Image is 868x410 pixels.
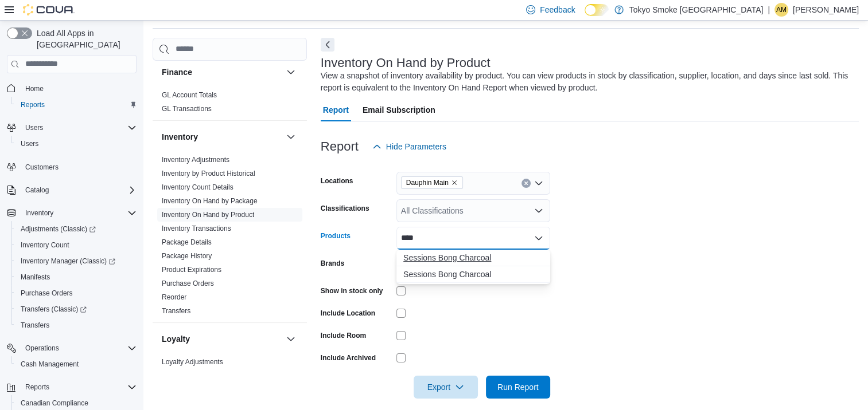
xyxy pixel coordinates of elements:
[2,80,141,97] button: Home
[162,131,282,143] button: Inventory
[162,279,214,287] a: Purchase Orders
[162,357,223,366] span: Loyalty Adjustments
[16,270,55,284] a: Manifests
[162,211,254,219] a: Inventory On Hand by Product
[32,27,137,50] span: Load All Apps in [GEOGRAPHIC_DATA]
[16,137,43,151] a: Users
[534,234,543,243] button: Close list of options
[11,237,141,253] button: Inventory Count
[162,196,258,206] span: Inventory On Hand by Package
[11,285,141,301] button: Purchase Orders
[321,259,344,268] label: Brands
[16,357,137,371] span: Cash Management
[16,286,77,300] a: Purchase Orders
[21,257,115,266] span: Inventory Manager (Classic)
[323,98,349,121] span: Report
[321,204,369,213] label: Classifications
[25,344,59,353] span: Operations
[162,238,212,247] span: Package Details
[403,252,543,263] div: Sessions Bong Charcoal
[414,376,478,399] button: Export
[321,38,334,52] button: Next
[793,3,859,17] p: [PERSON_NAME]
[21,206,137,220] span: Inventory
[284,332,298,346] button: Loyalty
[162,266,221,274] a: Product Expirations
[401,176,463,189] span: Dauphin Main
[153,153,307,322] div: Inventory
[21,121,48,135] button: Users
[774,3,788,17] div: Ashley Mousseau
[768,3,770,17] p: |
[406,177,449,188] span: Dauphin Main
[21,273,50,282] span: Manifests
[162,279,214,288] span: Purchase Orders
[21,341,137,355] span: Operations
[11,136,141,152] button: Users
[11,301,141,317] a: Transfers (Classic)
[16,357,83,371] a: Cash Management
[321,176,353,186] label: Locations
[629,3,764,17] p: Tokyo Smoke [GEOGRAPHIC_DATA]
[21,82,48,96] a: Home
[162,156,229,164] a: Inventory Adjustments
[162,224,231,232] a: Inventory Transactions
[162,197,258,205] a: Inventory On Hand by Package
[21,399,88,408] span: Canadian Compliance
[321,286,383,295] label: Show in stock only
[16,98,49,112] a: Reports
[162,251,212,261] span: Package History
[403,269,543,280] div: Sessions Bong Charcoal
[25,163,59,172] span: Customers
[11,253,141,269] a: Inventory Manager (Classic)
[534,206,543,215] button: Open list of options
[284,65,298,79] button: Finance
[16,222,137,236] span: Adjustments (Classic)
[21,224,96,234] span: Adjustments (Classic)
[16,238,74,252] a: Inventory Count
[11,269,141,285] button: Manifests
[284,130,298,144] button: Inventory
[16,318,54,332] a: Transfers
[21,241,69,250] span: Inventory Count
[25,123,43,132] span: Users
[21,206,58,220] button: Inventory
[21,360,79,369] span: Cash Management
[25,208,53,218] span: Inventory
[486,376,550,399] button: Run Report
[521,179,531,188] button: Clear input
[2,182,141,198] button: Catalog
[162,169,255,178] a: Inventory by Product Historical
[21,289,73,298] span: Purchase Orders
[321,70,853,94] div: View a snapshot of inventory availability by product. You can view products in stock by classific...
[16,396,93,410] a: Canadian Compliance
[21,160,63,174] a: Customers
[363,98,435,121] span: Email Subscription
[162,66,282,78] button: Finance
[23,4,75,15] img: Cova
[396,250,550,283] div: Choose from the following options
[451,179,458,186] button: Remove Dauphin Main from selection in this group
[25,84,44,93] span: Home
[21,183,53,197] button: Catalog
[162,307,190,315] a: Transfers
[162,91,217,99] a: GL Account Totals
[16,98,137,112] span: Reports
[16,318,137,332] span: Transfers
[321,331,366,340] label: Include Room
[16,286,137,300] span: Purchase Orders
[25,186,49,195] span: Catalog
[16,238,137,252] span: Inventory Count
[321,231,351,241] label: Products
[16,222,100,236] a: Adjustments (Classic)
[162,66,192,78] h3: Finance
[21,81,137,96] span: Home
[162,183,233,191] a: Inventory Count Details
[16,254,120,268] a: Inventory Manager (Classic)
[321,353,376,362] label: Include Archived
[540,4,575,15] span: Feedback
[162,90,217,100] span: GL Account Totals
[585,4,609,16] input: Dark Mode
[21,341,64,355] button: Operations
